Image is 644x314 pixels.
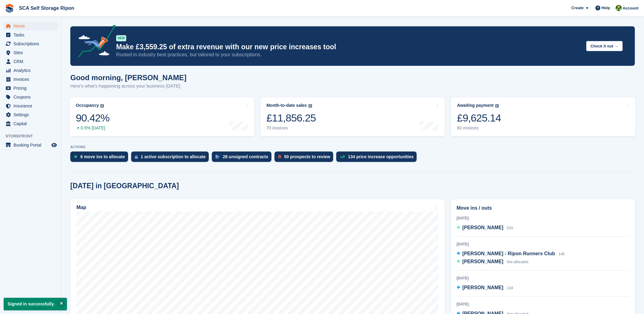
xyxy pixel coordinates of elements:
span: Analytics [13,66,50,75]
a: [PERSON_NAME] 134 [457,284,513,292]
img: stora-icon-8386f47178a22dfd0bd8f6a31ec36ba5ce8667c1dd55bd0f319d3a0aa187defe.svg [5,4,14,13]
div: £9,625.14 [457,112,501,124]
span: CRM [13,57,50,66]
div: 50 prospects to review [284,154,330,159]
div: [DATE] [457,241,629,247]
a: Awaiting payment £9,625.14 80 invoices [451,97,635,136]
span: [PERSON_NAME] [462,259,503,264]
a: 1 active subscription to allocate [131,151,212,165]
span: Coupons [13,93,50,101]
a: menu [3,93,58,101]
div: Occupancy [76,103,99,108]
span: Sites [13,48,50,57]
a: menu [3,57,58,66]
a: Month-to-date sales £11,856.25 70 invoices [260,97,445,136]
a: menu [3,119,58,128]
span: Home [13,22,50,30]
div: Month-to-date sales [267,103,307,108]
a: Occupancy 90.42% 0.5% [DATE] [70,97,254,136]
span: Account [623,5,638,11]
span: Subscriptions [13,39,50,48]
span: Help [602,5,610,11]
img: active_subscription_to_allocate_icon-d502201f5373d7db506a760aba3b589e785aa758c864c3986d89f69b8ff3... [135,155,138,159]
a: menu [3,102,58,110]
a: menu [3,75,58,84]
p: Make £3,559.25 of extra revenue with our new price increases tool [116,43,581,51]
div: [DATE] [457,301,629,307]
div: [DATE] [457,215,629,221]
span: 134 [507,286,513,290]
a: menu [3,84,58,92]
a: menu [3,66,58,75]
button: Check it out → [586,41,623,51]
p: Here's what's happening across your business [DATE] [70,83,186,90]
div: 90.42% [76,112,109,124]
span: [PERSON_NAME] - Ripon Runners Club [462,251,555,256]
div: [DATE] [457,275,629,281]
a: Preview store [50,141,58,149]
div: 80 invoices [457,125,501,131]
div: NEW [116,35,126,41]
a: menu [3,22,58,30]
a: 6 move ins to allocate [70,151,131,165]
span: Not allocated [507,260,528,264]
div: 1 active subscription to allocate [141,154,206,159]
img: icon-info-grey-7440780725fd019a000dd9b08b2336e03edf1995a4989e88bcd33f0948082b44.svg [308,104,312,108]
span: Pricing [13,84,50,92]
img: icon-info-grey-7440780725fd019a000dd9b08b2336e03edf1995a4989e88bcd33f0948082b44.svg [100,104,104,108]
a: menu [3,31,58,39]
img: move_ins_to_allocate_icon-fdf77a2bb77ea45bf5b3d319d69a93e2d87916cf1d5bf7949dd705db3b84f3ca.svg [74,155,77,159]
span: Storefront [6,133,61,139]
a: [PERSON_NAME] 033 [457,224,513,232]
img: price-adjustments-announcement-icon-8257ccfd72463d97f412b2fc003d46551f7dbcb40ab6d574587a9cd5c0d94... [73,25,116,60]
h1: Good morning, [PERSON_NAME] [70,73,186,82]
a: menu [3,48,58,57]
a: menu [3,39,58,48]
span: [PERSON_NAME] [462,285,503,290]
img: contract_signature_icon-13c848040528278c33f63329250d36e43548de30e8caae1d1a13099fd9432cc5.svg [215,155,220,159]
img: price_increase_opportunities-93ffe204e8149a01c8c9dc8f82e8f89637d9d84a8eef4429ea346261dce0b2c0.svg [340,155,345,158]
div: Awaiting payment [457,103,494,108]
p: Signed in successfully. [4,298,67,310]
h2: [DATE] in [GEOGRAPHIC_DATA] [70,182,179,190]
img: Kelly Neesham [616,5,622,11]
div: 28 unsigned contracts [223,154,268,159]
span: Booking Portal [13,141,50,149]
a: [PERSON_NAME] Not allocated [457,258,528,266]
a: menu [3,141,58,149]
img: icon-info-grey-7440780725fd019a000dd9b08b2336e03edf1995a4989e88bcd33f0948082b44.svg [495,104,499,108]
div: 134 price increase opportunities [348,154,414,159]
span: Capital [13,119,50,128]
a: [PERSON_NAME] - Ripon Runners Club 146 [457,250,565,258]
span: Insurance [13,102,50,110]
h2: Move ins / outs [457,204,629,212]
a: SCA Self Storage Ripon [17,3,77,13]
a: 28 unsigned contracts [212,151,274,165]
div: 6 move ins to allocate [80,154,125,159]
p: ACTIONS [70,145,635,149]
a: 50 prospects to review [274,151,337,165]
div: 70 invoices [267,125,316,131]
span: Tasks [13,31,50,39]
span: [PERSON_NAME] [462,225,503,230]
p: Rooted in industry best practices, but tailored to your subscriptions. [116,51,581,58]
span: Invoices [13,75,50,84]
img: prospect-51fa495bee0391a8d652442698ab0144808aea92771e9ea1ae160a38d050c398.svg [278,155,281,159]
div: 0.5% [DATE] [76,125,109,131]
div: £11,856.25 [267,112,316,124]
h2: Map [76,205,86,210]
span: Settings [13,110,50,119]
a: 134 price increase opportunities [336,151,420,165]
span: 033 [507,226,513,230]
span: Create [571,5,583,11]
a: menu [3,110,58,119]
span: 146 [558,252,565,256]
